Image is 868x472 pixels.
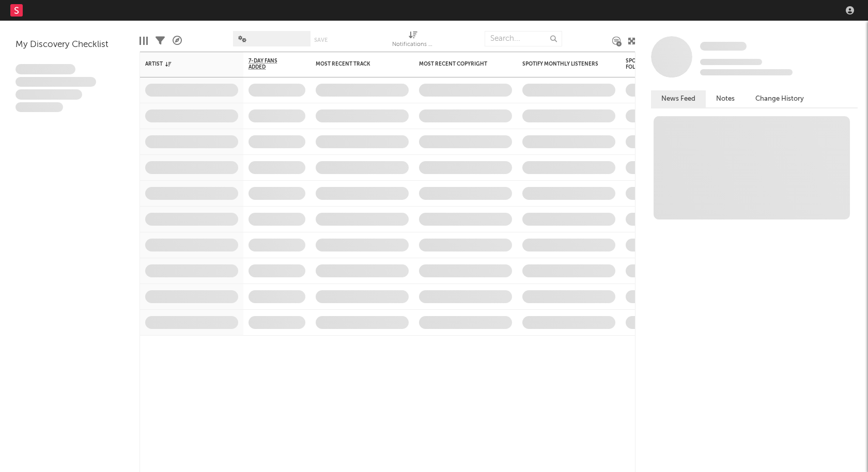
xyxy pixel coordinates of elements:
[16,102,63,113] span: Aliquam viverra
[651,90,706,107] button: News Feed
[626,58,662,70] div: Spotify Followers
[314,37,328,43] button: Save
[745,90,814,107] button: Change History
[16,64,75,74] span: Lorem ipsum dolor
[700,59,762,65] span: Tracking Since: [DATE]
[700,41,747,52] a: Some Artist
[249,58,290,70] span: 7-Day Fans Added
[316,61,393,67] div: Most Recent Track
[392,39,433,51] div: Notifications (Artist)
[16,39,124,51] div: My Discovery Checklist
[156,26,165,56] div: Filters
[145,61,223,67] div: Artist
[173,26,182,56] div: A&R Pipeline
[522,61,600,67] div: Spotify Monthly Listeners
[700,69,793,75] span: 0 fans last week
[485,31,562,46] input: Search...
[392,26,433,56] div: Notifications (Artist)
[419,61,497,67] div: Most Recent Copyright
[139,26,148,56] div: Edit Columns
[700,42,747,51] span: Some Artist
[706,90,745,107] button: Notes
[16,89,82,100] span: Praesent ac interdum
[16,77,96,87] span: Integer aliquet in purus et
